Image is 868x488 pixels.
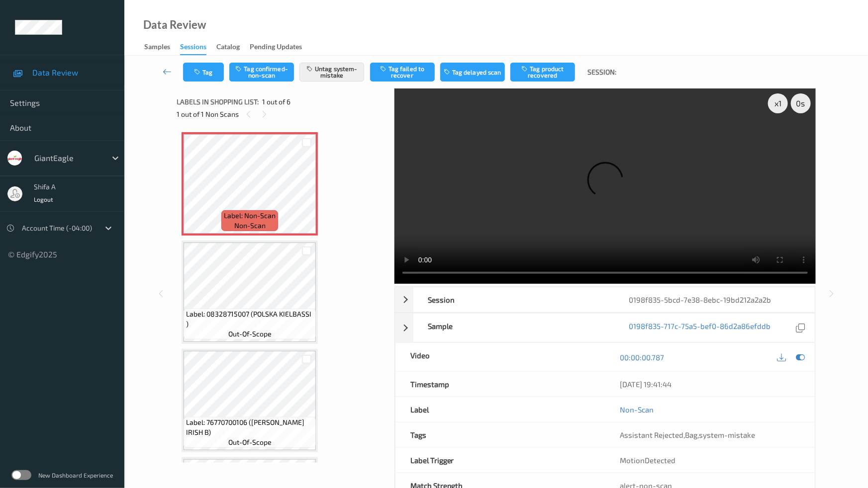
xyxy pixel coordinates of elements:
[629,321,771,334] a: 0198f835-717c-75a5-bef0-86d2a86efddb
[620,430,755,439] span: , ,
[299,63,364,81] button: Untag system-mistake
[395,448,605,473] div: Label Trigger
[144,40,180,54] a: Samples
[216,40,250,54] a: Catalog
[605,448,815,473] div: MotionDetected
[177,97,259,107] span: Labels in shopping list:
[768,93,788,113] div: x 1
[699,430,755,439] span: system-mistake
[143,20,206,30] div: Data Review
[395,397,605,422] div: Label
[229,63,294,81] button: Tag confirmed-non-scan
[620,430,683,439] span: Assistant Rejected
[144,42,170,54] div: Samples
[228,437,272,447] span: out-of-scope
[250,40,312,54] a: Pending Updates
[510,63,575,81] button: Tag product recovered
[186,417,313,437] span: Label: 76770700106 ([PERSON_NAME] IRISH B)
[413,314,614,342] div: Sample
[413,287,614,312] div: Session
[587,67,616,77] span: Session:
[614,287,815,312] div: 0198f835-5bcd-7e38-8ebc-19bd212a2a2b
[216,42,240,54] div: Catalog
[370,63,435,81] button: Tag failed to recover
[395,287,815,313] div: Session0198f835-5bcd-7e38-8ebc-19bd212a2a2b
[791,93,811,113] div: 0 s
[180,42,206,55] div: Sessions
[177,108,387,120] div: 1 out of 1 Non Scans
[620,379,800,389] div: [DATE] 19:41:44
[228,329,272,339] span: out-of-scope
[180,40,216,55] a: Sessions
[186,309,313,329] span: Label: 08328715007 (POLSKA KIELBASSI )
[262,97,290,107] span: 1 out of 6
[395,422,605,447] div: Tags
[620,405,654,414] a: Non-Scan
[440,63,505,81] button: Tag delayed scan
[395,343,605,371] div: Video
[183,63,224,81] button: Tag
[395,313,815,342] div: Sample0198f835-717c-75a5-bef0-86d2a86efddb
[685,430,697,439] span: Bag
[620,352,664,362] a: 00:00:00.787
[395,372,605,397] div: Timestamp
[250,42,302,54] div: Pending Updates
[224,211,276,221] span: Label: Non-Scan
[234,221,266,231] span: non-scan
